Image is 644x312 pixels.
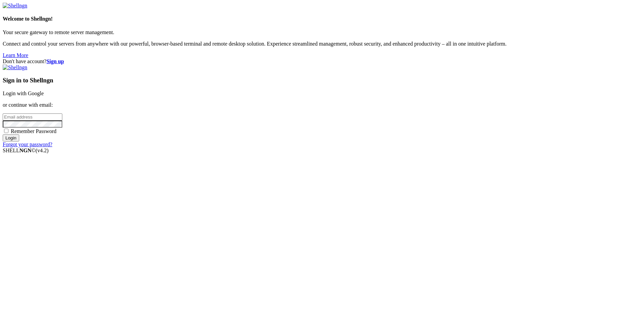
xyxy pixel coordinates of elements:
span: Remember Password [11,128,57,134]
input: Email address [3,113,62,121]
p: Your secure gateway to remote server management. [3,29,641,35]
a: Login with Google [3,90,44,96]
img: Shellngn [3,64,27,71]
a: Forgot your password? [3,141,52,147]
span: SHELL © [3,148,49,153]
img: Shellngn [3,3,27,9]
a: Learn More [3,52,28,58]
span: 4.2.0 [36,148,49,153]
h4: Welcome to Shellngn! [3,16,641,22]
div: Don't have account? [3,58,641,64]
input: Remember Password [4,129,8,133]
input: Login [3,134,19,141]
p: Connect and control your servers from anywhere with our powerful, browser-based terminal and remo... [3,41,641,47]
h3: Sign in to Shellngn [3,77,641,84]
p: or continue with email: [3,102,641,108]
b: NGN [20,148,32,153]
a: Sign up [46,58,64,64]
